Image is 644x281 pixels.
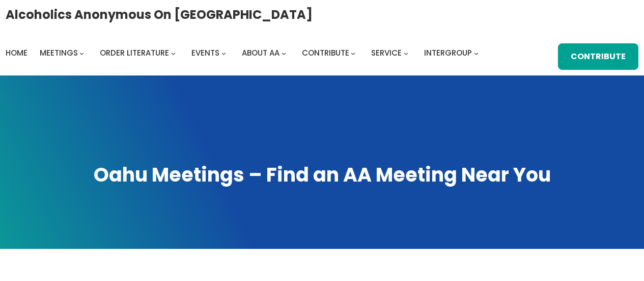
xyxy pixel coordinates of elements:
[191,46,219,60] a: Events
[6,4,313,25] a: Alcoholics Anonymous on [GEOGRAPHIC_DATA]
[242,46,279,60] a: About AA
[371,46,402,60] a: Service
[558,43,638,70] a: Contribute
[221,50,226,55] button: Events submenu
[404,50,408,55] button: Service submenu
[191,47,219,58] span: Events
[40,47,78,58] span: Meetings
[79,50,84,55] button: Meetings submenu
[171,50,176,55] button: Order Literature submenu
[6,47,27,58] span: Home
[371,47,402,58] span: Service
[351,50,355,55] button: Contribute submenu
[242,47,279,58] span: About AA
[10,162,634,188] h1: Oahu Meetings – Find an AA Meeting Near You
[282,50,286,55] button: About AA submenu
[474,50,479,55] button: Intergroup submenu
[100,47,169,58] span: Order Literature
[424,47,472,58] span: Intergroup
[302,47,349,58] span: Contribute
[302,46,349,60] a: Contribute
[6,46,482,60] nav: Intergroup
[6,46,27,60] a: Home
[40,46,78,60] a: Meetings
[424,46,472,60] a: Intergroup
